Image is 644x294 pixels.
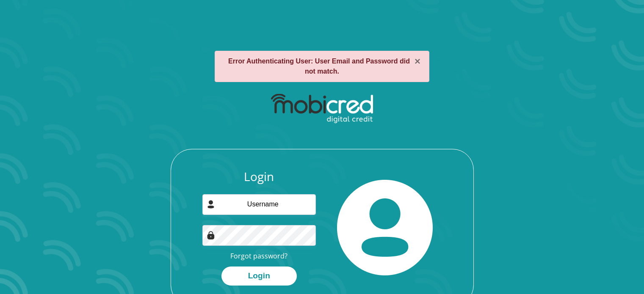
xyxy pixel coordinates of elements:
[228,58,410,75] strong: Error Authenticating User: User Email and Password did not match.
[202,194,316,215] input: Username
[207,231,215,239] img: Image
[415,56,420,66] button: ×
[271,94,373,124] img: mobicred logo
[221,267,297,286] button: Login
[207,200,215,209] img: user-icon image
[230,251,287,261] a: Forgot password?
[202,170,316,184] h3: Login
